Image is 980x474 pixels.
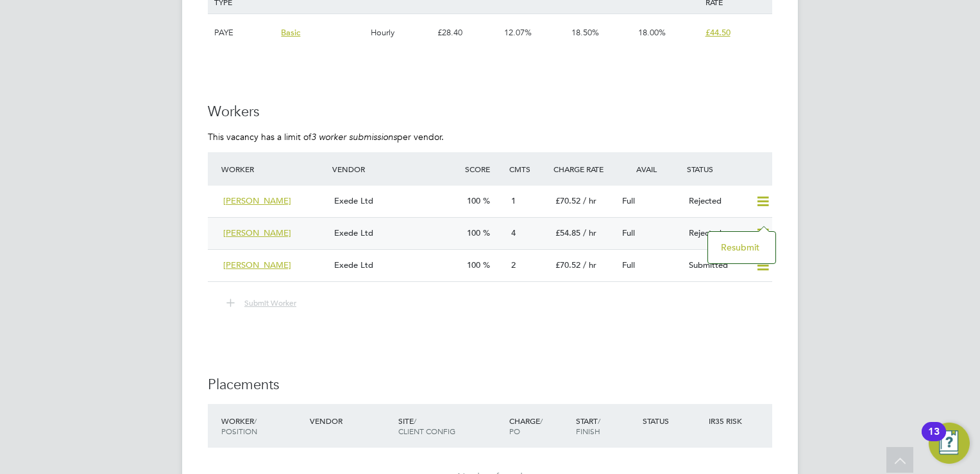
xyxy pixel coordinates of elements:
span: Exede Ltd [334,195,373,206]
li: Resubmit [714,238,769,256]
div: Worker [218,409,307,443]
h3: Placements [208,376,772,394]
span: 100 [467,259,480,270]
button: Open Resource Center, 13 new notifications [929,423,970,464]
div: Score [462,157,506,180]
span: [PERSON_NAME] [223,195,291,206]
span: Exede Ltd [334,227,373,238]
div: Vendor [307,409,395,432]
span: / PO [509,416,543,436]
div: Worker [218,157,329,180]
div: PAYE [211,14,278,51]
span: [PERSON_NAME] [223,259,291,270]
span: 2 [511,259,516,270]
div: Start [573,409,639,443]
span: £44.50 [705,27,731,38]
span: Submit Worker [244,297,296,308]
span: / Position [221,416,257,436]
div: Charge [506,409,573,443]
div: Avail [617,157,684,180]
span: 4 [511,227,516,238]
span: Full [622,227,635,238]
span: / Finish [576,416,600,436]
div: Charge Rate [550,157,617,180]
div: Cmts [506,157,550,180]
span: 100 [467,227,480,238]
span: / hr [583,259,596,270]
div: Rejected [684,223,750,244]
div: Vendor [329,157,462,180]
h3: Workers [208,103,772,121]
div: Status [639,409,706,432]
span: Full [622,195,635,206]
span: Exede Ltd [334,259,373,270]
div: IR35 Risk [705,409,750,432]
p: This vacancy has a limit of per vendor. [208,131,772,143]
span: / Client Config [398,416,455,436]
span: £70.52 [555,195,580,206]
div: Status [684,157,772,180]
button: Submit Worker [217,295,307,312]
span: 1 [511,195,516,206]
div: Submitted [684,255,750,276]
span: £70.52 [555,259,580,270]
span: 18.00% [638,27,666,38]
div: Rejected [684,191,750,212]
span: [PERSON_NAME] [223,227,291,238]
div: 13 [928,432,940,448]
span: / hr [583,227,596,238]
span: / hr [583,195,596,206]
div: Site [395,409,506,443]
em: 3 worker submissions [311,131,397,143]
span: Full [622,259,635,270]
span: Basic [281,27,300,38]
span: 12.07% [504,27,532,38]
span: £54.85 [555,227,580,238]
span: 100 [467,195,480,206]
div: £28.40 [434,14,501,51]
div: Hourly [367,14,434,51]
span: 18.50% [571,27,599,38]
